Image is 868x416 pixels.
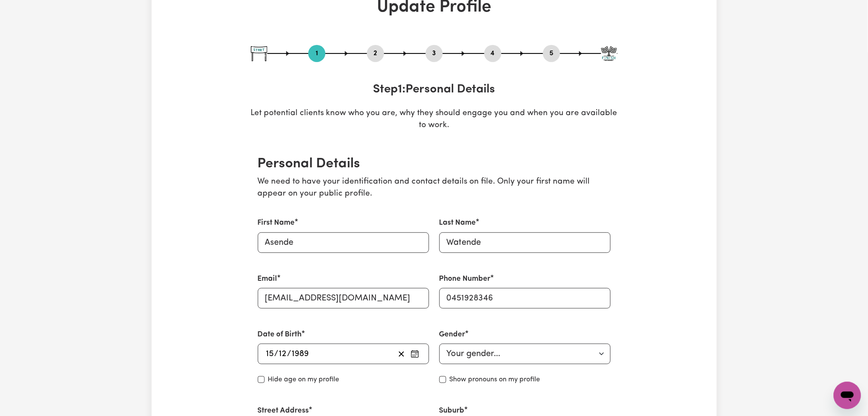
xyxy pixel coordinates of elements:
[258,273,277,285] label: Email
[439,273,491,285] label: Phone Number
[258,176,611,201] p: We need to have your identification and contact details on file. Only your first name will appear...
[258,329,302,340] label: Date of Birth
[439,217,476,229] label: Last Name
[484,48,501,59] button: Go to step 4
[258,156,611,172] h2: Personal Details
[426,48,443,59] button: Go to step 3
[439,329,465,340] label: Gender
[367,48,384,59] button: Go to step 2
[834,382,861,409] iframe: Button to launch messaging window
[251,107,617,132] p: Let potential clients know who you are, why they should engage you and when you are available to ...
[292,348,310,360] input: ----
[308,48,325,59] button: Go to step 1
[279,348,287,360] input: --
[543,48,560,59] button: Go to step 5
[268,374,340,385] label: Hide age on my profile
[266,348,274,360] input: --
[450,374,540,385] label: Show pronouns on my profile
[287,349,292,359] span: /
[258,217,295,229] label: First Name
[274,349,279,359] span: /
[251,83,617,97] h3: Step 1 : Personal Details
